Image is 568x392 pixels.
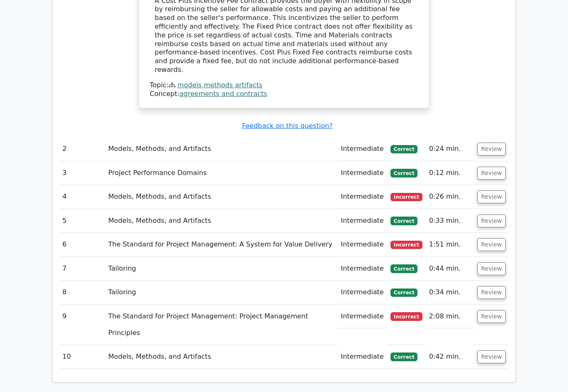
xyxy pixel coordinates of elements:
td: 9 [59,305,105,345]
td: Intermediate [338,305,387,328]
td: 0:44 min. [426,257,474,281]
td: 0:12 min. [426,161,474,185]
td: 0:33 min. [426,209,474,233]
span: Correct [390,217,417,225]
div: Concept: [150,90,418,99]
td: 0:26 min. [426,185,474,209]
button: Review [477,286,506,299]
td: Intermediate [338,185,387,209]
button: Review [477,190,506,203]
span: Correct [390,264,417,273]
span: Correct [390,288,417,297]
td: 0:24 min. [426,137,474,161]
span: Correct [390,169,417,177]
td: Intermediate [338,209,387,233]
td: Project Performance Domains [105,161,337,185]
button: Review [477,167,506,180]
button: Review [477,262,506,275]
td: Intermediate [338,345,387,369]
td: 4 [59,185,105,209]
a: models methods artifacts [178,81,262,89]
td: Models, Methods, and Artifacts [105,209,337,233]
td: 6 [59,233,105,256]
td: The Standard for Project Management: Project Management Principles [105,305,337,345]
td: Intermediate [338,233,387,256]
button: Review [477,214,506,227]
span: Incorrect [390,241,422,249]
a: Feedback on this question? [242,122,333,130]
td: Models, Methods, and Artifacts [105,345,337,369]
td: 7 [59,257,105,281]
button: Review [477,238,506,251]
td: The Standard for Project Management: A System for Value Delivery [105,233,337,256]
td: 10 [59,345,105,369]
td: 1:51 min. [426,233,474,256]
span: Incorrect [390,312,422,321]
td: 0:42 min. [426,345,474,369]
span: Incorrect [390,193,422,201]
td: 0:34 min. [426,281,474,304]
span: Correct [390,145,417,153]
td: Intermediate [338,161,387,185]
span: Correct [390,353,417,361]
td: Intermediate [338,257,387,281]
td: 3 [59,161,105,185]
td: Tailoring [105,257,337,281]
td: 8 [59,281,105,304]
button: Review [477,310,506,323]
td: Tailoring [105,281,337,304]
td: Intermediate [338,137,387,161]
a: agreements and contracts [180,90,267,98]
td: Models, Methods, and Artifacts [105,185,337,209]
td: Intermediate [338,281,387,304]
td: Models, Methods, and Artifacts [105,137,337,161]
td: 2 [59,137,105,161]
td: 5 [59,209,105,233]
td: 2:08 min. [426,305,474,328]
button: Review [477,143,506,155]
div: Topic: [150,81,418,90]
button: Review [477,350,506,363]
